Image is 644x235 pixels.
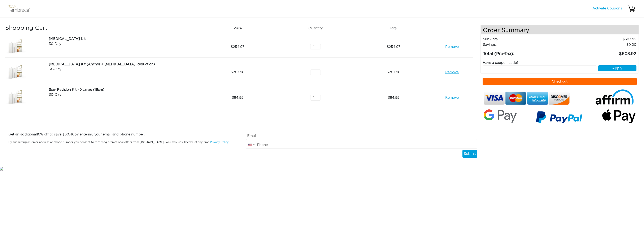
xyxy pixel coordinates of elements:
[8,140,240,144] p: By submitting an email address or phone number you consent to receiving promotional offers from [...
[483,47,567,57] td: Total (Pre-Tax):
[5,62,26,83] img: 1f583cb0-8da2-11e7-96e9-02e45ca4b85b.jpeg
[37,133,40,136] span: 10
[49,62,197,67] div: [MEDICAL_DATA] Kit (Anchor + [MEDICAL_DATA] Reduction)
[49,87,197,92] div: Scar Revision Kit - XLarge (16cm)
[627,7,636,10] a: 3
[5,87,26,108] img: 8bfedfa2-8da9-11e7-946a-02e45ca4b85b.jpeg
[5,36,26,57] img: beb8096c-8da6-11e7-b488-02e45ca4b85b.jpeg
[480,60,640,65] div: Have a coupon code?
[445,44,459,49] a: Remove
[484,89,570,107] img: credit-cards.png
[232,95,243,100] span: 84.99
[628,5,636,10] div: 3
[387,44,400,49] span: 254.97
[49,92,197,97] div: 30-Day
[231,44,244,49] span: 254.97
[210,141,229,144] a: Privacy Policy
[445,95,459,100] a: Remove
[567,47,636,57] td: 603.92
[7,3,35,14] img: logo.png
[592,7,622,10] a: Activate Coupons
[598,65,636,71] button: Apply
[445,70,459,75] a: Remove
[484,109,517,123] img: Google-Pay-Logo.svg
[483,78,637,85] button: Checkout
[5,25,197,32] h3: Shopping Cart
[200,25,278,32] div: Price
[483,42,567,47] td: Savings :
[481,25,639,34] h4: Order Summary
[49,41,197,46] div: 30-Day
[627,4,636,13] img: cart
[65,133,74,136] span: 60.40
[388,95,399,100] span: 84.99
[567,37,636,42] td: 603.92
[246,141,256,149] div: United States: +1
[231,70,244,75] span: 263.96
[246,132,477,140] input: Email
[567,42,636,47] td: 0.00
[483,37,567,42] td: Sub-Total:
[536,109,582,128] img: paypal-v3.png
[49,36,197,41] div: [MEDICAL_DATA] Kit
[246,141,477,149] input: Phone
[49,67,197,72] div: 30-Day
[387,70,400,75] span: 263.96
[356,25,434,32] div: Total
[8,132,240,137] p: Get an additional % off to save $ by entering your email and phone number.
[462,150,477,158] button: Submit
[594,89,636,105] img: affirm-logo.svg
[602,109,636,123] img: fullApplePay.png
[308,26,323,31] span: Quantity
